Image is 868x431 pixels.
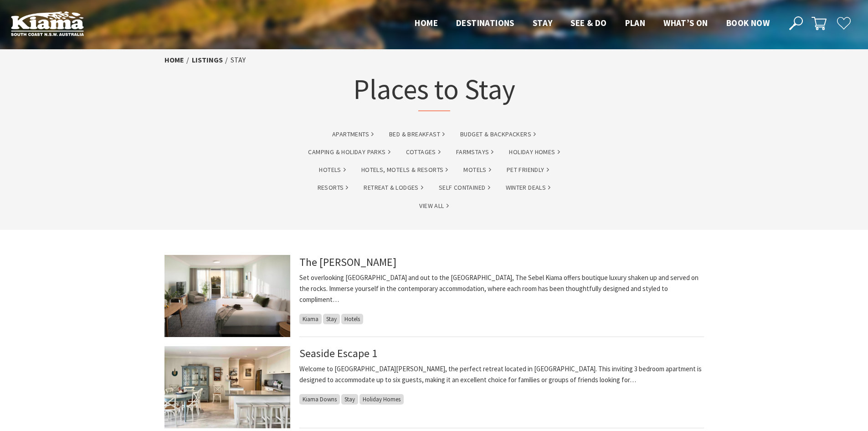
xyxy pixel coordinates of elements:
a: Cottages [406,147,441,157]
a: Farmstays [456,147,494,157]
a: Camping & Holiday Parks [308,147,390,157]
p: Set overlooking [GEOGRAPHIC_DATA] and out to the [GEOGRAPHIC_DATA], The Sebel Kiama offers boutiq... [299,272,704,305]
a: listings [192,55,223,65]
a: View All [419,201,448,211]
a: Pet Friendly [507,165,549,175]
span: Kiama Downs [299,394,340,405]
a: Holiday Homes [509,147,560,157]
a: Motels [463,165,491,175]
a: Home [164,55,184,65]
img: Kiama Logo [11,11,84,36]
span: Destinations [456,17,514,28]
span: What’s On [663,17,708,28]
span: Home [415,17,438,28]
span: Book now [726,17,770,28]
span: Stay [533,17,553,28]
span: Kiama [299,314,322,324]
h1: Places to Stay [353,71,515,111]
a: Budget & backpackers [460,129,536,140]
img: Deluxe Balcony Room [164,255,290,337]
li: Stay [231,54,246,66]
p: Welcome to [GEOGRAPHIC_DATA][PERSON_NAME], the perfect retreat located in [GEOGRAPHIC_DATA]. This... [299,363,704,385]
span: Plan [625,17,646,28]
span: Stay [323,314,340,324]
a: Winter Deals [506,182,551,193]
a: Self Contained [439,182,490,193]
a: The [PERSON_NAME] [299,255,396,269]
span: Hotels [341,314,363,324]
a: Seaside Escape 1 [299,346,377,360]
nav: Main Menu [406,16,779,31]
span: Stay [341,394,358,405]
a: Hotels, Motels & Resorts [361,165,448,175]
a: Bed & Breakfast [389,129,445,140]
a: Hotels [319,165,345,175]
a: Resorts [318,182,349,193]
a: Apartments [332,129,374,140]
a: Retreat & Lodges [364,182,423,193]
span: See & Do [570,17,606,28]
span: Holiday Homes [360,394,404,405]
